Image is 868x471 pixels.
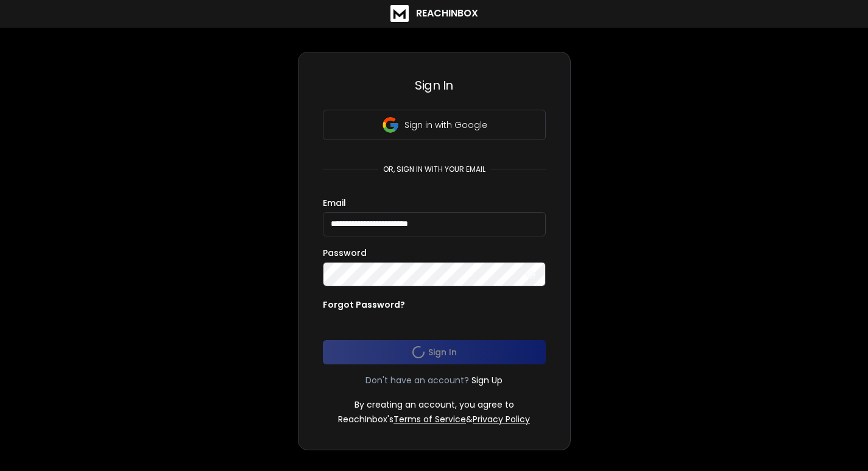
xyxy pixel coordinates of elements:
[323,110,546,140] button: Sign in with Google
[323,249,367,257] label: Password
[323,199,346,207] label: Email
[471,374,503,386] a: Sign Up
[404,119,487,131] p: Sign in with Google
[390,5,478,22] a: ReachInbox
[393,413,466,425] a: Terms of Service
[365,374,469,386] p: Don't have an account?
[323,77,546,94] h3: Sign In
[355,398,514,411] p: By creating an account, you agree to
[416,6,478,21] h1: ReachInbox
[338,413,530,425] p: ReachInbox's &
[390,5,409,22] img: logo
[473,413,530,425] a: Privacy Policy
[378,165,490,174] p: or, sign in with your email
[323,299,405,311] p: Forgot Password?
